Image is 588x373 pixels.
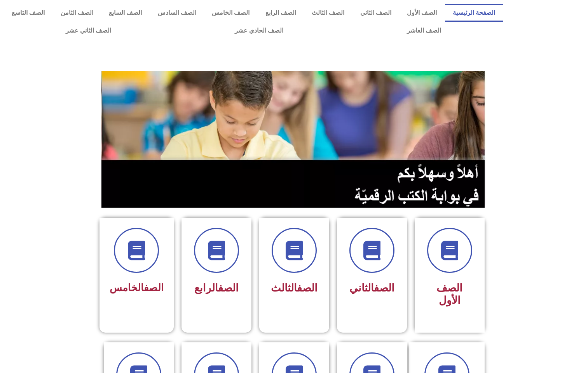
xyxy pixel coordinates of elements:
[304,4,352,22] a: الصف الثالث
[4,4,53,22] a: الصف التاسع
[204,4,258,22] a: الصف الخامس
[445,4,503,22] a: الصفحة الرئيسية
[297,282,318,294] a: الصف
[271,282,318,294] span: الثالث
[110,282,164,293] span: الخامس
[345,22,503,40] a: الصف العاشر
[218,282,239,294] a: الصف
[349,282,394,294] span: الثاني
[436,282,462,307] span: الصف الأول
[374,282,394,294] a: الصف
[352,4,400,22] a: الصف الثاني
[53,4,101,22] a: الصف الثامن
[144,282,164,293] a: الصف
[101,4,150,22] a: الصف السابع
[150,4,204,22] a: الصف السادس
[194,282,239,294] span: الرابع
[4,22,173,40] a: الصف الثاني عشر
[399,4,445,22] a: الصف الأول
[173,22,345,40] a: الصف الحادي عشر
[258,4,304,22] a: الصف الرابع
